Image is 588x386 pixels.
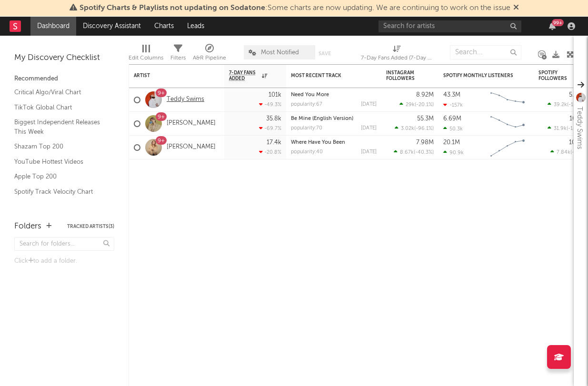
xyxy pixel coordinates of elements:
[569,139,586,146] div: 10.9M
[291,116,377,121] div: Be Mine (English Version)
[291,92,329,98] a: Need You More
[291,140,377,145] div: Where Have You Been
[291,126,322,131] div: popularity: 70
[291,102,322,107] div: popularity: 67
[14,256,114,267] div: Click to add a folder.
[129,52,163,64] div: Edit Columns
[538,70,572,81] div: Spotify Followers
[572,150,585,155] span: +21 %
[129,40,163,68] div: Edit Columns
[513,4,519,12] span: Dismiss
[399,101,434,108] div: ( )
[14,73,114,85] div: Recommended
[269,92,281,98] div: 101k
[443,92,460,98] div: 43.3M
[361,52,432,64] div: 7-Day Fans Added (7-Day Fans Added)
[416,102,432,108] span: -20.1 %
[548,101,586,108] div: ( )
[361,126,377,131] div: [DATE]
[76,17,148,36] a: Discovery Assistant
[548,125,586,131] div: ( )
[416,126,432,131] span: -96.1 %
[14,221,41,232] div: Folders
[552,19,564,26] div: 99 +
[569,92,586,98] div: 5.47M
[180,17,211,36] a: Leads
[291,92,377,98] div: Need You More
[443,116,461,122] div: 6.69M
[554,126,567,131] span: 31.9k
[14,201,105,212] a: Recommended For You
[486,88,529,112] svg: Chart title
[417,116,434,122] div: 55.3M
[450,45,521,59] input: Search...
[14,157,105,167] a: YouTube Hottest Videos
[167,119,216,128] a: [PERSON_NAME]
[568,126,585,131] span: -18.6 %
[14,141,105,152] a: Shazam Top 200
[148,17,180,36] a: Charts
[291,116,353,121] a: Be Mine (English Version)
[443,73,515,79] div: Spotify Monthly Listeners
[574,107,585,149] div: Teddy Swims
[170,52,186,64] div: Filters
[557,150,570,155] span: 7.84k
[400,150,414,155] span: 8.67k
[14,87,105,98] a: Critical Algo/Viral Chart
[14,171,105,182] a: Apple Top 200
[259,101,281,108] div: -49.3 %
[443,139,460,146] div: 20.1M
[361,149,377,155] div: [DATE]
[416,92,434,98] div: 8.92M
[443,102,463,108] div: -157k
[386,70,419,81] div: Instagram Followers
[550,149,586,155] div: ( )
[14,237,114,251] input: Search for folders...
[406,102,415,108] span: 29k
[416,139,434,146] div: 7.98M
[443,149,464,156] div: 90.9k
[291,140,345,145] a: Where Have You Been
[170,40,186,68] div: Filters
[14,187,105,197] a: Spotify Track Velocity Chart
[259,149,281,155] div: -20.8 %
[395,125,434,131] div: ( )
[261,49,299,56] span: Most Notified
[267,139,281,146] div: 17.4k
[193,52,226,64] div: A&R Pipeline
[134,73,205,79] div: Artist
[14,117,105,137] a: Biggest Independent Releases This Week
[167,96,204,104] a: Teddy Swims
[443,126,463,132] div: 50.3k
[569,116,586,122] div: 10.7M
[394,149,434,155] div: ( )
[14,52,114,64] div: My Discovery Checklist
[568,102,585,108] span: -1.62 %
[319,51,331,56] button: Save
[486,112,529,136] svg: Chart title
[549,22,556,30] button: 99+
[14,102,105,113] a: TikTok Global Chart
[361,40,432,68] div: 7-Day Fans Added (7-Day Fans Added)
[259,125,281,131] div: -69.7 %
[67,224,114,229] button: Tracked Artists(3)
[361,102,377,107] div: [DATE]
[401,126,414,131] span: 3.02k
[554,102,567,108] span: 39.2k
[80,4,510,12] span: : Some charts are now updating. We are continuing to work on the issue
[167,143,216,151] a: [PERSON_NAME]
[80,4,265,12] span: Spotify Charts & Playlists not updating on Sodatone
[486,136,529,159] svg: Chart title
[266,116,281,122] div: 35.8k
[291,73,362,79] div: Most Recent Track
[229,70,259,81] span: 7-Day Fans Added
[193,40,226,68] div: A&R Pipeline
[379,20,521,32] input: Search for artists
[30,17,76,36] a: Dashboard
[415,150,432,155] span: -40.3 %
[291,149,323,155] div: popularity: 40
